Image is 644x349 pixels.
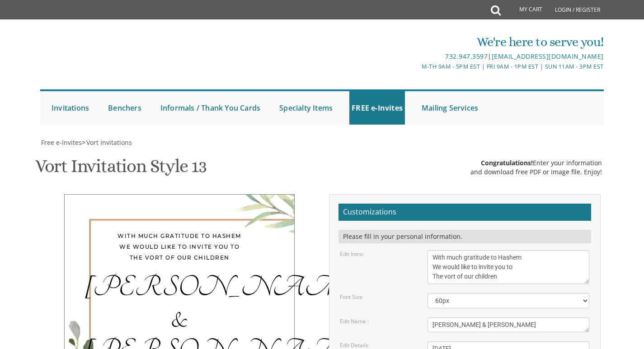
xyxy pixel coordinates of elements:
[445,52,488,60] a: 732.947.3597
[229,51,604,62] div: |
[86,138,132,147] span: Vort Invitations
[35,156,207,183] h1: Vort Invitation Style 13
[500,1,549,19] a: My Cart
[85,138,132,147] a: Vort Invitations
[470,158,602,168] div: Enter your information
[82,138,132,147] span: >
[106,91,144,125] a: Benchers
[277,91,335,125] a: Specialty Items
[340,317,369,325] label: Edit Name :
[229,62,604,71] div: M-Th 9am - 5pm EST | Fri 9am - 1pm EST | Sun 11am - 3pm EST
[492,52,604,60] a: [EMAIL_ADDRESS][DOMAIN_NAME]
[340,250,364,258] label: Edit Intro:
[41,138,82,147] span: Free e-Invites
[340,293,362,301] label: Font Size
[470,168,602,177] div: and download free PDF or Image file. Enjoy!
[419,91,480,125] a: Mailing Services
[481,158,533,167] span: Congratulations!
[338,230,591,243] div: Please fill in your personal information.
[40,138,82,147] a: Free e-Invites
[158,91,263,125] a: Informals / Thank You Cards
[428,317,589,332] textarea: [PERSON_NAME] & [PERSON_NAME]
[49,91,91,125] a: Invitations
[338,204,591,221] h2: Customizations
[428,250,589,284] textarea: With much gratitude to Hashem We would like to invite you to The vort of our children
[349,91,405,125] a: FREE e-Invites
[340,341,370,349] label: Edit Details:
[83,231,276,263] div: With much gratitude to Hashem We would like to invite you to The vort of our children
[229,33,604,51] div: We're here to serve you!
